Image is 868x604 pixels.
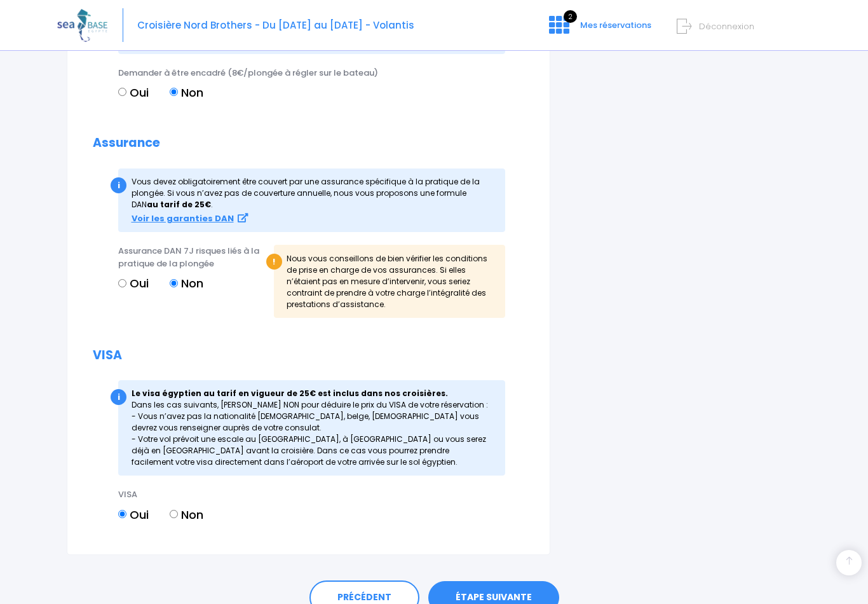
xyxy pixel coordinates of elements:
[118,84,149,101] label: Oui
[132,388,448,399] strong: Le visa égyptien au tarif en vigueur de 25€ est inclus dans nos croisières.
[111,389,126,405] div: i
[274,245,505,317] div: Nous vous conseillons de bien vérifier les conditions de prise en charge de vos assurances. Si el...
[580,19,651,31] span: Mes réservations
[170,506,203,523] label: Non
[118,279,126,287] input: Oui
[132,213,248,224] a: Voir les garanties DAN
[111,177,126,193] div: i
[170,275,203,292] label: Non
[170,510,178,518] input: Non
[118,380,505,476] div: Dans les cas suivants, [PERSON_NAME] NON pour déduire le prix du VISA de votre réservation : - Vo...
[93,136,524,151] h2: Assurance
[118,506,149,523] label: Oui
[170,88,178,96] input: Non
[539,24,659,36] a: 2 Mes réservations
[118,510,126,518] input: Oui
[147,199,211,210] strong: au tarif de 25€
[266,254,282,270] div: !
[93,348,524,363] h2: VISA
[118,488,137,500] span: VISA
[118,245,259,270] span: Assurance DAN 7J risques liés à la pratique de la plongée
[137,18,414,32] span: Croisière Nord Brothers - Du [DATE] au [DATE] - Volantis
[170,84,203,101] label: Non
[699,20,754,32] span: Déconnexion
[118,67,378,79] span: Demander à être encadré (8€/plongée à régler sur le bateau)
[132,212,234,224] strong: Voir les garanties DAN
[118,168,505,233] div: Vous devez obligatoirement être couvert par une assurance spécifique à la pratique de la plong...
[118,275,149,292] label: Oui
[118,88,126,96] input: Oui
[170,279,178,287] input: Non
[564,10,577,23] span: 2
